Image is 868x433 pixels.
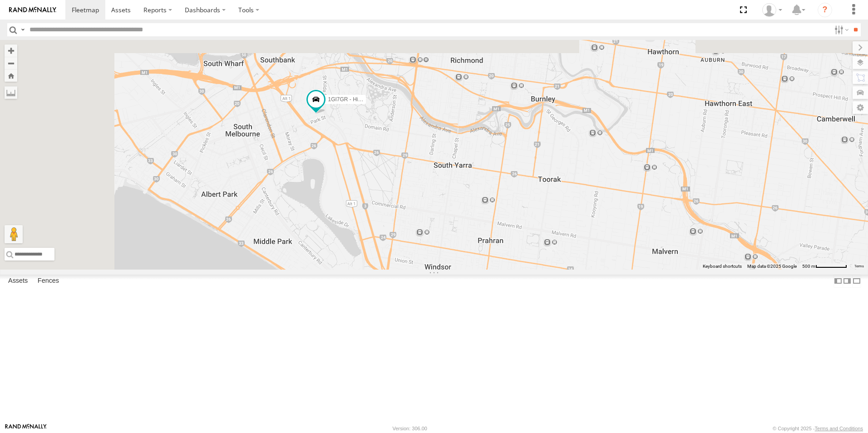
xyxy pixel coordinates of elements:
label: Fences [33,275,64,287]
label: Map Settings [853,101,868,114]
img: rand-logo.svg [9,7,56,13]
button: Zoom in [5,44,17,57]
div: Sean Aliphon [759,3,785,17]
label: Hide Summary Table [852,275,861,288]
button: Keyboard shortcuts [703,263,742,270]
i: ? [818,3,832,17]
label: Search Filter Options [831,23,850,36]
a: Terms (opens in new tab) [854,265,864,268]
label: Search Query [19,23,26,36]
label: Measure [5,86,17,99]
span: 1GI7GR - Hiace [328,97,366,103]
label: Assets [4,275,32,287]
span: 500 m [802,264,815,269]
label: Dock Summary Table to the Right [843,275,852,288]
button: Drag Pegman onto the map to open Street View [5,225,23,243]
button: Zoom Home [5,69,17,82]
div: © Copyright 2025 - [773,426,863,431]
a: Visit our Website [5,424,47,433]
button: Zoom out [5,57,17,69]
a: Terms and Conditions [815,426,863,431]
div: Version: 306.00 [393,426,427,431]
span: Map data ©2025 Google [747,264,797,269]
label: Dock Summary Table to the Left [833,275,843,288]
button: Map Scale: 500 m per 66 pixels [799,263,850,270]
